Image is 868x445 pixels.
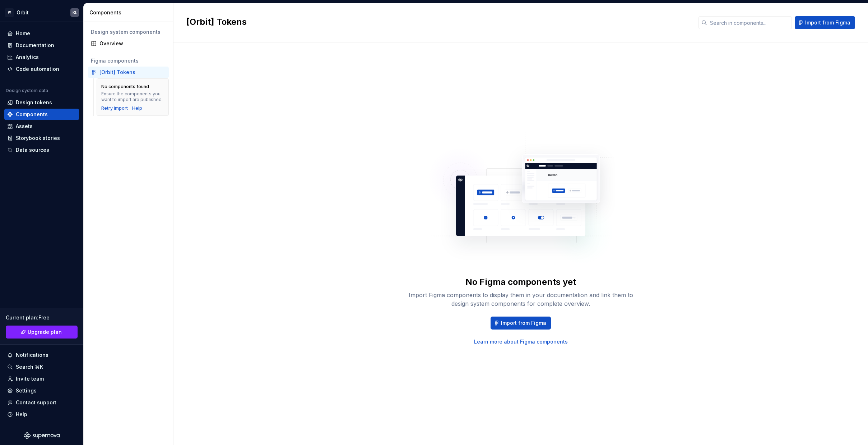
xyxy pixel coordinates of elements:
[6,88,48,94] div: Design system data
[24,432,60,439] svg: Supernova Logo
[16,135,60,142] div: Storybook stories
[16,411,27,418] div: Help
[4,409,79,420] button: Help
[4,349,79,361] button: Notifications
[28,328,62,336] span: Upgrade plan
[16,387,37,394] div: Settings
[6,326,78,339] a: Upgrade plan
[17,9,29,16] div: Orbit
[16,375,44,382] div: Invite team
[4,361,79,373] button: Search ⌘K
[5,8,14,17] div: W
[88,67,169,78] a: [Orbit] Tokens
[16,111,48,118] div: Components
[91,28,166,36] div: Design system components
[16,30,30,37] div: Home
[16,146,49,154] div: Data sources
[186,16,690,28] h2: [Orbit] Tokens
[501,319,546,327] span: Import from Figma
[132,105,142,111] a: Help
[88,38,169,49] a: Overview
[465,276,576,288] div: No Figma components yet
[4,97,79,108] a: Design tokens
[4,132,79,144] a: Storybook stories
[16,54,39,61] div: Analytics
[4,51,79,63] a: Analytics
[99,40,166,47] div: Overview
[16,42,54,49] div: Documentation
[4,121,79,132] a: Assets
[805,19,850,26] span: Import from Figma
[16,399,56,406] div: Contact support
[4,373,79,385] a: Invite team
[91,57,166,64] div: Figma components
[16,65,59,73] div: Code automation
[101,105,128,111] button: Retry import
[101,84,149,90] div: No components found
[16,363,43,371] div: Search ⌘K
[6,314,78,321] div: Current plan : Free
[491,317,551,330] button: Import from Figma
[4,144,79,156] a: Data sources
[1,5,82,20] button: WOrbitKL
[4,40,79,51] a: Documentation
[4,397,79,408] button: Contact support
[89,9,170,16] div: Components
[4,28,79,39] a: Home
[16,123,33,130] div: Assets
[16,351,48,359] div: Notifications
[4,63,79,75] a: Code automation
[795,16,855,29] button: Import from Figma
[4,385,79,396] a: Settings
[16,99,52,106] div: Design tokens
[99,69,135,76] div: [Orbit] Tokens
[406,291,636,308] div: Import Figma components to display them in your documentation and link them to design system comp...
[73,10,77,15] div: KL
[706,300,868,445] iframe: User feedback survey
[101,91,164,103] div: Ensure the components you want to import are published.
[4,109,79,120] a: Components
[474,338,568,345] a: Learn more about Figma components
[707,16,792,29] input: Search in components...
